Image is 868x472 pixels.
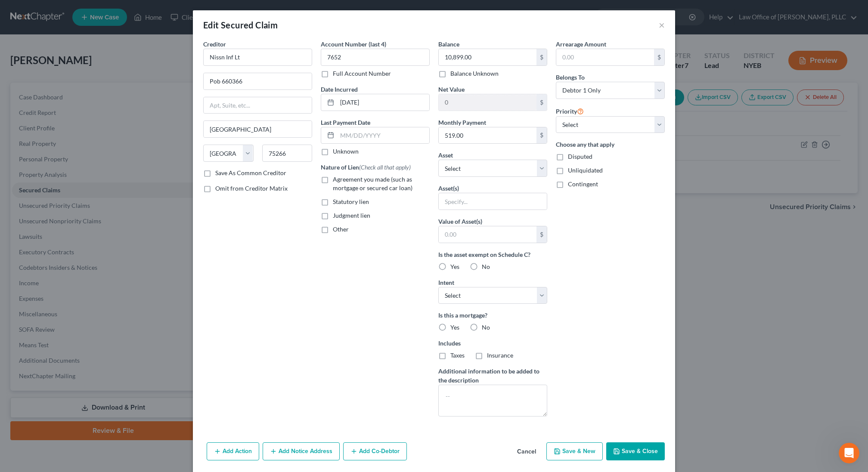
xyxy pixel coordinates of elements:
label: Monthly Payment [438,118,486,127]
label: Unknown [333,147,359,156]
button: Save & New [546,442,603,460]
label: Save As Common Creditor [215,169,286,177]
label: Account Number (last 4) [321,40,386,49]
div: $ [536,127,547,144]
span: Unliquidated [568,167,603,174]
div: $ [536,49,547,65]
div: Edit Secured Claim [203,19,278,31]
div: $ [536,226,547,243]
iframe: Intercom live chat [839,443,859,463]
input: 0.00 [439,226,536,243]
button: Add Action [207,442,259,460]
button: Cancel [510,443,543,460]
button: Save & Close [606,442,665,460]
input: 0.00 [439,49,536,65]
button: Add Co-Debtor [343,442,407,460]
input: MM/DD/YYYY [337,127,429,144]
span: Other [333,225,349,233]
div: $ [654,49,664,65]
label: Date Incurred [321,85,358,94]
span: Taxes [450,352,465,359]
span: Contingent [568,180,598,188]
label: Full Account Number [333,69,391,78]
input: Enter zip... [262,145,313,162]
span: Yes [450,263,459,270]
label: Choose any that apply [556,140,665,149]
input: Specify... [439,193,547,210]
input: Enter city... [204,121,312,137]
span: Creditor [203,40,226,48]
input: Search creditor by name... [203,49,312,66]
span: Judgment lien [333,212,370,219]
span: No [482,263,490,270]
label: Additional information to be added to the description [438,367,547,385]
input: Apt, Suite, etc... [204,97,312,114]
label: Value of Asset(s) [438,217,482,226]
span: (Check all that apply) [359,164,411,171]
label: Is this a mortgage? [438,311,547,320]
input: XXXX [321,49,430,66]
label: Balance Unknown [450,69,499,78]
label: Intent [438,278,454,287]
span: Insurance [487,352,513,359]
input: 0.00 [439,127,536,144]
div: $ [536,94,547,111]
label: Balance [438,40,459,49]
span: Asset [438,151,453,159]
label: Asset(s) [438,184,459,193]
button: Add Notice Address [263,442,340,460]
input: Enter address... [204,73,312,89]
span: Agreement you made (such as mortgage or secured car loan) [333,176,412,191]
label: Includes [438,339,547,348]
label: Nature of Lien [321,163,411,172]
span: Yes [450,324,459,331]
button: × [659,20,665,30]
input: 0.00 [439,94,536,111]
span: No [482,324,490,331]
span: Belongs To [556,74,585,81]
input: MM/DD/YYYY [337,94,429,111]
label: Arrearage Amount [556,40,606,49]
span: Disputed [568,153,592,160]
label: Priority [556,106,584,116]
label: Is the asset exempt on Schedule C? [438,250,547,259]
span: Omit from Creditor Matrix [215,185,288,192]
label: Net Value [438,85,465,94]
label: Last Payment Date [321,118,370,127]
input: 0.00 [556,49,654,65]
span: Statutory lien [333,198,369,205]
